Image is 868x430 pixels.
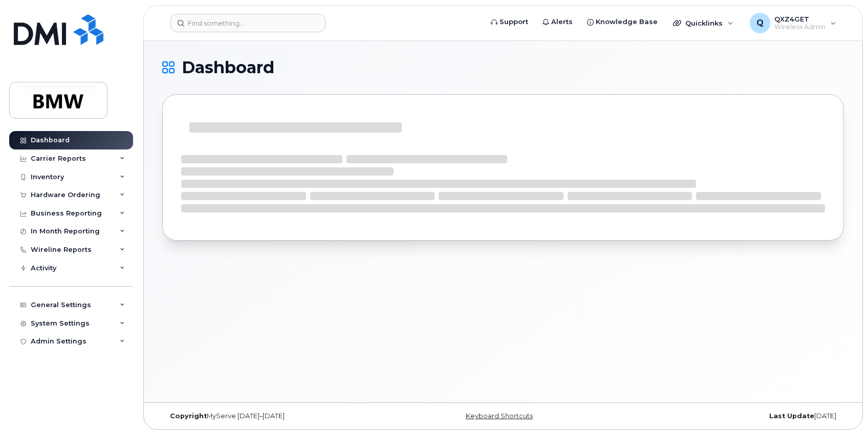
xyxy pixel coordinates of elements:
[769,412,814,420] strong: Last Update
[466,412,533,420] a: Keyboard Shortcuts
[182,60,274,75] span: Dashboard
[162,412,389,420] div: MyServe [DATE]–[DATE]
[617,412,844,420] div: [DATE]
[170,412,207,420] strong: Copyright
